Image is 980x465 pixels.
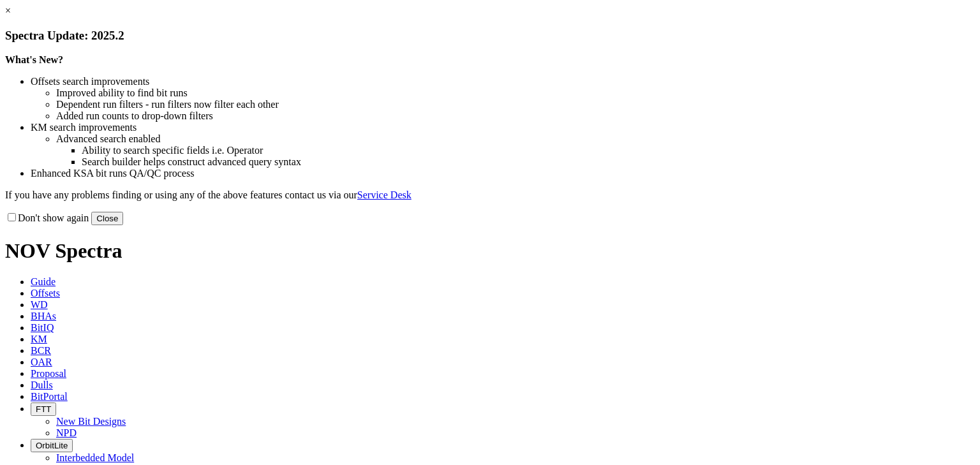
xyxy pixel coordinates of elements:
[56,427,77,438] a: NPD
[31,334,47,344] span: KM
[5,29,975,43] h3: Spectra Update: 2025.2
[31,322,54,333] span: BitIQ
[31,311,56,321] span: BHAs
[31,122,975,133] li: KM search improvements
[5,54,63,65] strong: What's New?
[31,357,52,367] span: OAR
[91,212,123,225] button: Close
[357,189,412,200] a: Service Desk
[8,213,16,221] input: Don't show again
[82,145,975,156] li: Ability to search specific fields i.e. Operator
[31,168,975,179] li: Enhanced KSA bit runs QA/QC process
[31,76,975,87] li: Offsets search improvements
[56,452,134,463] a: Interbedded Model
[31,391,68,402] span: BitPortal
[36,404,51,414] span: FTT
[31,288,60,299] span: Offsets
[56,99,975,110] li: Dependent run filters - run filters now filter each other
[82,156,975,168] li: Search builder helps construct advanced query syntax
[31,299,48,310] span: WD
[31,276,56,287] span: Guide
[56,416,126,427] a: New Bit Designs
[31,368,66,379] span: Proposal
[5,239,975,263] h1: NOV Spectra
[5,189,975,201] p: If you have any problems finding or using any of the above features contact us via our
[31,345,51,356] span: BCR
[56,133,975,145] li: Advanced search enabled
[31,380,53,390] span: Dulls
[36,441,68,450] span: OrbitLite
[5,212,89,223] label: Don't show again
[5,5,11,16] a: ×
[56,87,975,99] li: Improved ability to find bit runs
[56,110,975,122] li: Added run counts to drop-down filters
